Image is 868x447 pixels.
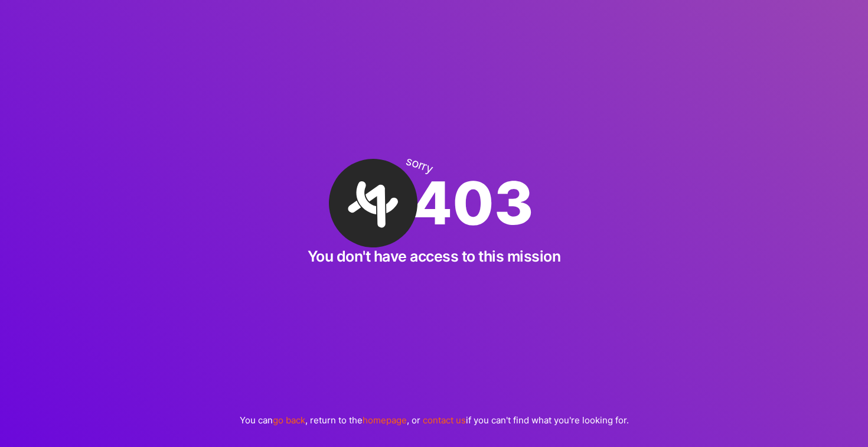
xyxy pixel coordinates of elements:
[363,415,407,426] a: homepage
[423,415,466,426] a: contact us
[335,159,534,247] div: 403
[404,154,434,175] div: sorry
[314,143,433,263] img: A·Team
[273,415,305,426] a: go back
[240,414,629,426] p: You can , return to the , or if you can't find what you're looking for.
[308,247,561,265] h2: You don't have access to this mission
